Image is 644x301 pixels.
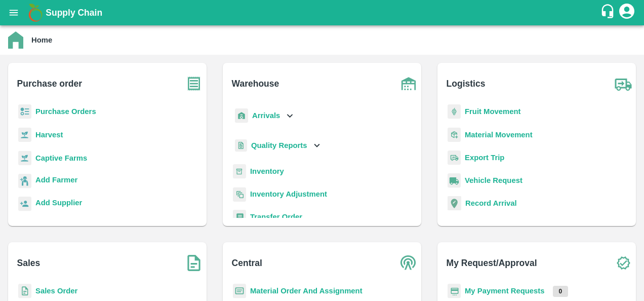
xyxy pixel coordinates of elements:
[448,284,461,298] img: payment
[35,197,82,211] a: Add Supplier
[17,256,41,270] b: Sales
[465,176,522,184] a: Vehicle Request
[232,77,279,91] b: Warehouse
[250,213,302,221] a: Transfer Order
[25,3,46,23] img: logo
[35,131,63,139] a: Harvest
[396,71,421,96] img: warehouse
[18,150,31,166] img: harvest
[611,71,636,96] img: truck
[235,108,248,123] img: whArrival
[35,107,96,116] a: Purchase Orders
[35,287,77,295] a: Sales Order
[8,31,23,49] img: home
[46,6,600,20] a: Supply Chain
[181,71,207,96] img: purchase
[46,8,102,18] b: Supply Chain
[18,104,31,119] img: reciept
[465,199,517,207] a: Record Arrival
[17,77,82,91] b: Purchase order
[448,127,461,142] img: material
[233,164,246,179] img: whInventory
[465,287,545,295] a: My Payment Requests
[233,187,246,202] img: inventory
[396,250,421,276] img: central
[35,199,82,207] b: Add Supplier
[35,176,77,184] b: Add Farmer
[18,174,31,189] img: farmer
[250,167,284,175] a: Inventory
[235,139,247,152] img: qualityReport
[35,154,87,162] a: Captive Farms
[2,1,25,24] button: open drawer
[233,210,246,224] img: whTransfer
[18,197,31,211] img: supplier
[447,77,486,91] b: Logistics
[447,256,537,270] b: My Request/Approval
[233,284,246,298] img: centralMaterial
[448,104,461,119] img: fruit
[252,111,280,120] b: Arrivals
[600,4,618,22] div: customer-support
[250,287,363,295] a: Material Order And Assignment
[448,173,461,188] img: vehicle
[233,104,296,127] div: Arrivals
[31,36,52,44] b: Home
[35,174,77,188] a: Add Farmer
[465,131,533,139] a: Material Movement
[618,2,636,23] div: account of current user
[250,190,327,198] a: Inventory Adjustment
[465,154,504,162] a: Export Trip
[251,141,307,149] b: Quality Reports
[18,284,31,298] img: sales
[465,107,521,116] a: Fruit Movement
[448,150,461,165] img: delivery
[18,127,31,142] img: harvest
[553,286,569,297] p: 0
[232,256,262,270] b: Central
[611,250,636,276] img: check
[448,196,461,210] img: recordArrival
[181,250,207,276] img: soSales
[233,135,323,156] div: Quality Reports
